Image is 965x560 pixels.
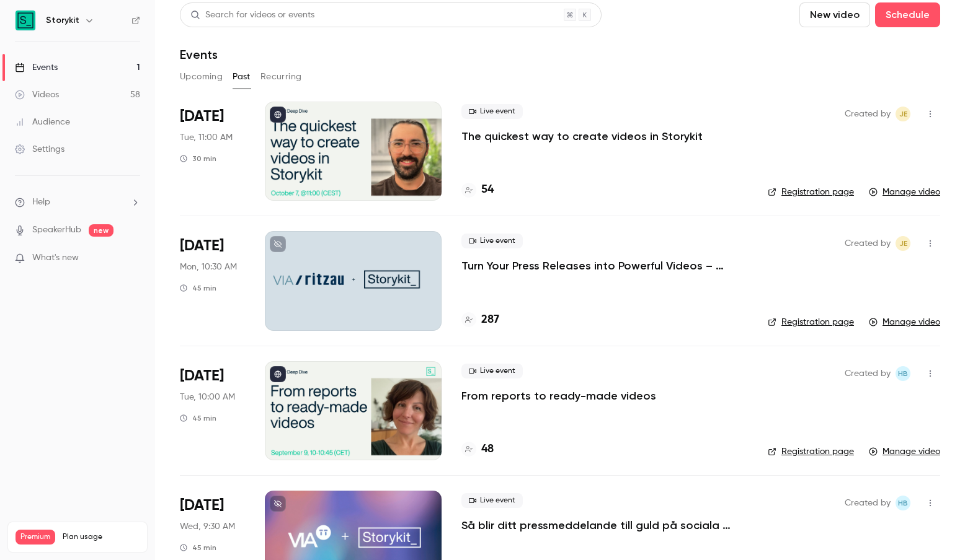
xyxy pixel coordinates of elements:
[15,116,70,128] div: Audience
[180,154,216,164] div: 30 min
[180,67,223,87] button: Upcoming
[875,2,940,27] button: Schedule
[180,413,216,423] div: 45 min
[899,236,907,251] span: JE
[461,182,494,198] a: 54
[896,236,910,251] span: Jonna Ekman
[180,366,224,386] span: [DATE]
[125,253,140,264] iframe: Noticeable Trigger
[260,67,302,87] button: Recurring
[461,104,523,119] span: Live event
[180,391,235,403] span: Tue, 10:00 AM
[845,107,891,121] span: Created by
[15,143,64,155] div: Settings
[15,196,140,209] li: help-dropdown-opener
[89,224,113,237] span: new
[180,361,245,460] div: Sep 9 Tue, 10:00 AM (Europe/Stockholm)
[180,496,224,515] span: [DATE]
[869,316,940,328] a: Manage video
[461,312,499,328] a: 287
[180,102,245,201] div: Oct 7 Tue, 11:00 AM (Europe/Stockholm)
[16,530,55,545] span: Premium
[15,89,59,101] div: Videos
[869,445,940,458] a: Manage video
[461,258,748,273] a: Turn Your Press Releases into Powerful Videos – Automatically
[461,441,494,458] a: 48
[461,518,748,533] a: Så blir ditt pressmeddelande till guld på sociala medier
[180,231,245,330] div: Oct 6 Mon, 10:30 AM (Europe/Stockholm)
[180,520,235,533] span: Wed, 9:30 AM
[768,445,854,458] a: Registration page
[461,234,523,248] span: Live event
[845,496,891,510] span: Created by
[481,312,499,328] h4: 287
[180,107,224,126] span: [DATE]
[461,388,656,403] a: From reports to ready-made videos
[32,224,81,237] a: SpeakerHub
[898,366,908,381] span: HB
[180,283,216,293] div: 45 min
[32,252,79,265] span: What's new
[845,366,891,381] span: Created by
[799,2,870,27] button: New video
[461,129,703,144] a: The quickest way to create videos in Storykit
[768,316,854,328] a: Registration page
[180,543,216,553] div: 45 min
[32,196,50,209] span: Help
[898,496,908,510] span: HB
[63,532,140,542] span: Plan usage
[46,14,79,27] h6: Storykit
[461,364,523,378] span: Live event
[869,186,940,198] a: Manage video
[896,496,910,510] span: Heidi Bordal
[180,261,237,273] span: Mon, 10:30 AM
[768,186,854,198] a: Registration page
[899,107,907,121] span: JE
[461,493,523,508] span: Live event
[16,11,35,30] img: Storykit
[180,236,224,256] span: [DATE]
[845,236,891,251] span: Created by
[481,182,494,198] h4: 54
[481,441,494,458] h4: 48
[190,9,314,22] div: Search for videos or events
[233,67,251,87] button: Past
[896,366,910,381] span: Heidi Bordal
[896,107,910,121] span: Jonna Ekman
[15,61,58,74] div: Events
[180,47,218,62] h1: Events
[180,131,233,144] span: Tue, 11:00 AM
